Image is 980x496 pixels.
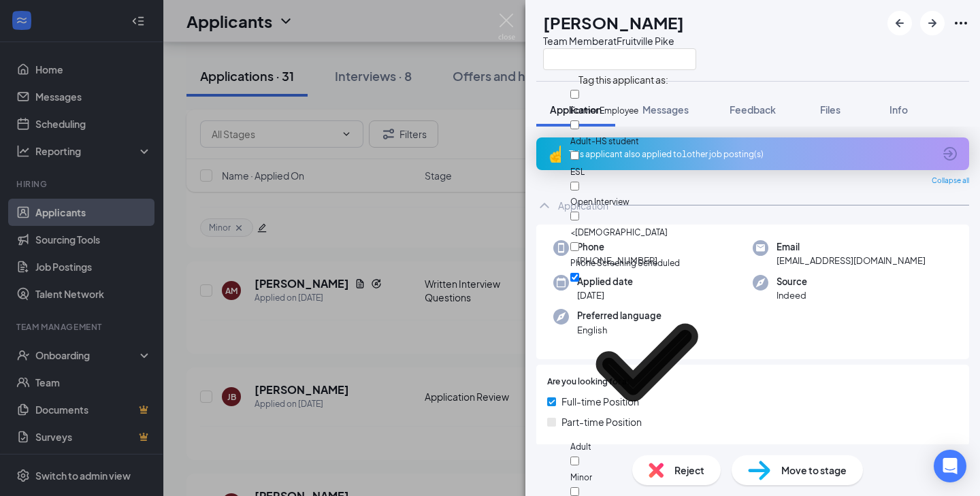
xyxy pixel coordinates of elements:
div: Application [558,199,608,212]
input: Prioritize [570,487,579,496]
span: Open Interview [570,197,630,207]
span: Are you looking for a: [547,376,630,388]
svg: ArrowCircle [942,146,958,162]
div: This applicant also applied to 1 other job posting(s) [569,148,934,160]
span: Tag this applicant as: [570,65,676,88]
button: ArrowRight [920,11,945,35]
svg: Ellipses [953,15,969,31]
div: Team Member at Fruitville Pike [543,34,696,48]
span: <16yrs old [570,227,668,237]
div: Open Intercom Messenger [934,450,966,482]
span: Former Employee [570,105,638,116]
input: Adult [570,273,579,282]
input: Open Interview [570,182,579,191]
input: Former Employee [570,90,579,99]
span: Adult [570,442,591,452]
input: <[DEMOGRAPHIC_DATA] [570,212,579,220]
h1: [PERSON_NAME] [543,11,684,34]
span: Move to stage [781,463,847,478]
span: ESL [570,167,585,177]
button: ArrowLeftNew [887,11,912,35]
svg: ChevronUp [536,197,553,214]
span: Adult-HS student [570,136,639,146]
span: Application [550,103,602,116]
span: [EMAIL_ADDRESS][DOMAIN_NAME] [777,254,926,267]
input: Minor [570,457,579,465]
input: Adult-HS student [570,120,579,129]
span: Email [777,240,926,254]
span: Info [889,103,908,116]
svg: Checkmark [570,286,723,439]
span: Part-time Position [561,414,642,429]
span: Feedback [730,103,776,116]
span: Full-time Position [561,394,639,409]
span: Source [777,275,807,288]
svg: ArrowLeftNew [892,15,908,31]
svg: ArrowRight [924,15,941,31]
span: Files [820,103,840,116]
input: ESL [570,151,579,160]
span: Collapse all [932,176,969,186]
span: Minor [570,472,592,482]
span: Phone Screening Scheduled [570,258,680,268]
span: Indeed [777,288,807,302]
input: Phone Screening Scheduled [570,242,579,251]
